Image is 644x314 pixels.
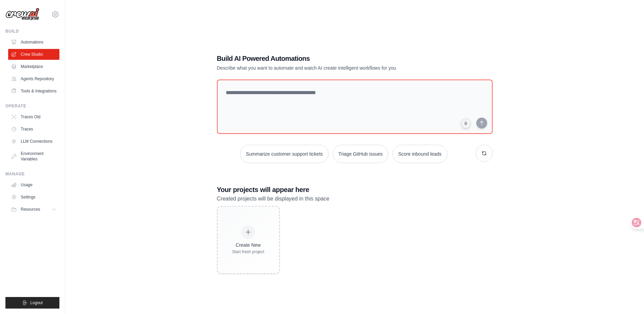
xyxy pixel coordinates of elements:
img: Logo [5,8,39,21]
a: LLM Connections [8,136,59,147]
a: Marketplace [8,61,59,72]
a: Tools & Integrations [8,86,59,97]
button: Get new suggestions [476,145,493,162]
button: Click to speak your automation idea [461,118,471,128]
div: Manage [5,171,59,177]
p: Describe what you want to automate and watch AI create intelligent workflows for you [217,65,445,71]
a: Environment Variables [8,148,59,164]
a: Traces [8,124,59,135]
h3: Your projects will appear here [217,185,493,194]
a: Settings [8,192,59,203]
span: Resources [21,207,40,212]
h1: Build AI Powered Automations [217,54,445,63]
button: Score inbound leads [392,145,447,163]
div: Create New [232,242,264,248]
button: Summarize customer support tickets [240,145,328,163]
p: Created projects will be displayed in this space [217,194,493,203]
a: Automations [8,37,59,48]
div: Start fresh project [232,249,264,255]
div: Operate [5,103,59,109]
button: Triage GitHub issues [333,145,388,163]
div: Build [5,29,59,34]
button: Resources [8,204,59,215]
a: Usage [8,179,59,190]
a: Crew Studio [8,49,59,60]
button: Logout [5,297,59,309]
a: Traces Old [8,111,59,122]
span: Logout [30,300,43,306]
a: Agents Repository [8,73,59,84]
